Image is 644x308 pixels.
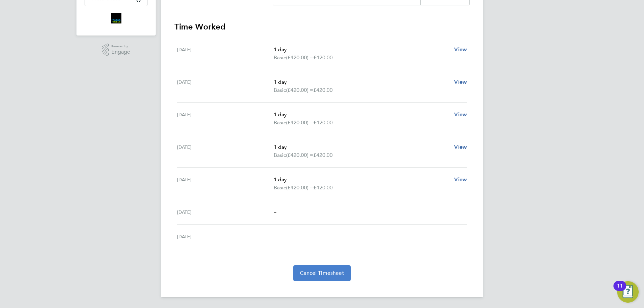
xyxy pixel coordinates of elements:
span: (£420.00) = [286,87,313,93]
div: [DATE] [177,143,274,159]
div: [DATE] [177,233,274,241]
span: £420.00 [313,119,333,126]
span: (£420.00) = [286,54,313,61]
span: Basic [274,184,286,192]
a: View [454,46,467,54]
div: 11 [617,286,623,295]
a: View [454,78,467,86]
p: 1 day [274,111,449,119]
p: 1 day [274,78,449,86]
img: bromak-logo-retina.png [111,13,121,23]
span: £420.00 [313,184,333,191]
span: Cancel Timesheet [300,270,344,276]
button: Open Resource Center, 11 new notifications [617,281,639,303]
span: – [274,233,276,240]
span: Basic [274,86,286,94]
span: (£420.00) = [286,119,313,126]
span: View [454,46,467,53]
p: 1 day [274,143,449,151]
span: (£420.00) = [286,184,313,191]
a: View [454,111,467,119]
span: View [454,111,467,118]
div: [DATE] [177,46,274,62]
span: Engage [111,49,130,55]
p: 1 day [274,46,449,54]
div: [DATE] [177,208,274,216]
span: View [454,176,467,183]
span: Basic [274,151,286,159]
span: View [454,144,467,150]
span: Basic [274,119,286,127]
span: Powered by [111,44,130,49]
div: [DATE] [177,111,274,127]
div: [DATE] [177,78,274,94]
span: – [274,209,276,215]
span: View [454,79,467,85]
button: Cancel Timesheet [293,265,351,281]
span: £420.00 [313,87,333,93]
a: View [454,143,467,151]
a: Powered byEngage [102,44,130,56]
h3: Time Worked [174,21,470,32]
p: 1 day [274,176,449,184]
span: £420.00 [313,54,333,61]
a: Go to home page [85,13,148,23]
span: Basic [274,54,286,62]
div: [DATE] [177,176,274,192]
span: (£420.00) = [286,152,313,158]
span: £420.00 [313,152,333,158]
a: View [454,176,467,184]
